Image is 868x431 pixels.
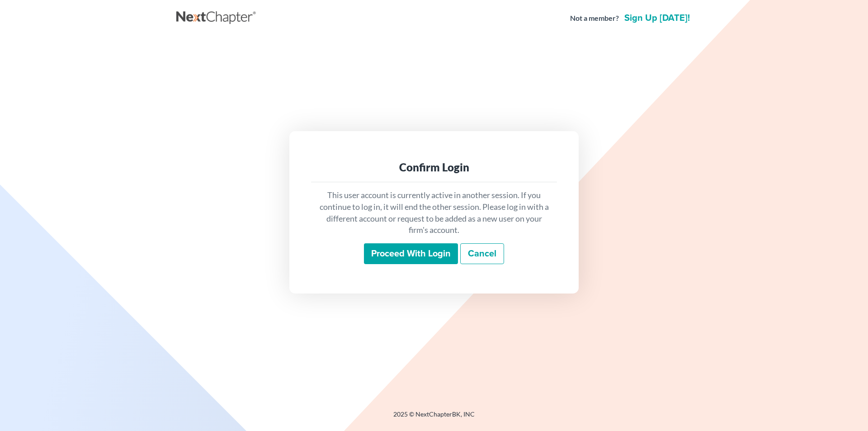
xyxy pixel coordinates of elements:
div: Confirm Login [318,160,550,175]
a: Sign up [DATE]! [623,14,692,23]
div: 2025 © NextChapterBK, INC [176,410,692,426]
a: Cancel [460,243,504,264]
p: This user account is currently active in another session. If you continue to log in, it will end ... [318,189,550,236]
strong: Not a member? [570,13,619,24]
input: Proceed with login [364,243,458,264]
